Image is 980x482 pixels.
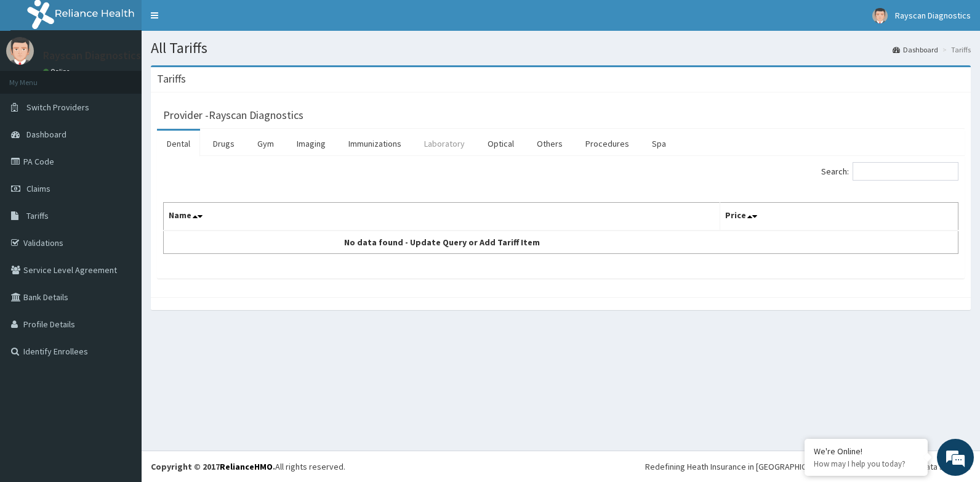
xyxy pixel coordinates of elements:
a: Gym [247,131,284,157]
strong: Copyright © 2017 . [151,461,275,472]
a: Dental [157,131,200,157]
a: Procedures [576,131,639,157]
h3: Tariffs [157,73,186,84]
span: Tariffs [26,210,49,221]
a: Spa [642,131,676,157]
div: Redefining Heath Insurance in [GEOGRAPHIC_DATA] using Telemedicine and Data Science! [645,460,971,473]
th: Price [720,203,958,231]
a: Others [527,131,572,157]
span: Dashboard [26,129,66,140]
p: Rayscan Diagnostics [43,50,141,61]
a: Laboratory [414,131,475,157]
a: Online [43,67,73,76]
a: RelianceHMO [220,461,273,472]
a: Optical [478,131,524,157]
td: No data found - Update Query or Add Tariff Item [164,231,720,254]
span: Claims [26,183,50,194]
p: How may I help you today? [814,459,918,469]
label: Search: [821,162,958,181]
img: User Image [6,37,34,65]
input: Search: [853,162,958,181]
span: Rayscan Diagnostics [895,10,971,21]
a: Dashboard [893,44,938,55]
h3: Provider - Rayscan Diagnostics [163,110,303,121]
a: Immunizations [339,131,411,157]
a: Imaging [287,131,335,157]
th: Name [164,203,720,231]
footer: All rights reserved. [142,451,980,482]
span: Switch Providers [26,102,89,113]
h1: All Tariffs [151,40,971,56]
div: We're Online! [814,446,918,457]
li: Tariffs [939,44,971,55]
a: Drugs [203,131,244,157]
img: User Image [872,8,888,23]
